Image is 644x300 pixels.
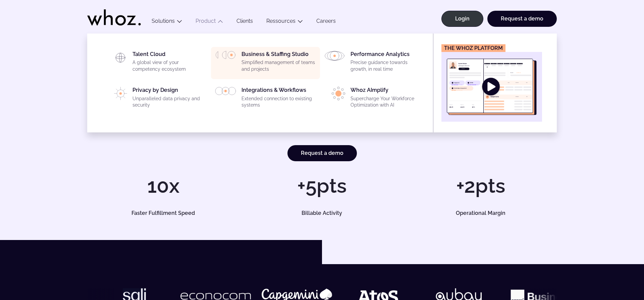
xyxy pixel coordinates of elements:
[132,59,207,72] p: A global view of your competency ecosystem
[215,51,236,59] img: HP_PICTO_GESTION-PORTEFEUILLE-PROJETS.svg
[332,87,345,100] img: PICTO_ECLAIRER-1-e1756198033837.png
[254,211,390,216] h5: Billable Activity
[87,176,239,196] h1: 10x
[95,211,232,216] h5: Faster Fulfillment Speed
[230,18,260,27] a: Clients
[241,87,316,111] div: Integrations & Workflows
[324,87,425,111] a: Whoz AImplifySupercharge Your Workforce Optimization with AI
[441,44,542,122] a: The Whoz platform
[132,51,207,75] div: Talent Cloud
[441,44,505,52] figcaption: The Whoz platform
[600,256,635,291] iframe: Chatbot
[260,18,310,27] button: Ressources
[310,18,342,27] a: Careers
[351,59,425,72] p: Precise guidance towards growth, in real time
[351,87,425,111] div: Whoz AImplify
[246,176,398,196] h1: +5pts
[114,87,127,100] img: PICTO_CONFIANCE_NUMERIQUE.svg
[266,18,296,24] a: Ressources
[106,51,207,75] a: Talent CloudA global view of your competency ecosystem
[132,87,207,111] div: Privacy by Design
[106,87,207,111] a: Privacy by DesignUnparalleled data privacy and security
[324,51,345,61] img: HP_PICTO_ANALYSE_DE_PERFORMANCES.svg
[351,51,425,75] div: Performance Analytics
[189,18,230,27] button: Product
[441,11,483,27] a: Login
[241,59,316,72] p: Simplified management of teams and projects
[132,96,207,109] p: Unparalleled data privacy and security
[145,18,189,27] button: Solutions
[412,211,549,216] h5: Operational Margin
[324,51,425,75] a: Performance AnalyticsPrecise guidance towards growth, in real time
[487,11,557,27] a: Request a demo
[241,51,316,75] div: Business & Staffing Studio
[114,51,127,64] img: HP_PICTO_CARTOGRAPHIE-1.svg
[405,176,557,196] h1: +2pts
[287,145,357,161] a: Request a demo
[215,87,236,95] img: PICTO_INTEGRATION.svg
[215,87,316,111] a: Integrations & WorkflowsExtended connection to existing systems
[241,96,316,109] p: Extended connection to existing systems
[196,18,216,24] a: Product
[351,96,425,109] p: Supercharge Your Workforce Optimization with AI
[215,51,316,75] a: Business & Staffing StudioSimplified management of teams and projects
